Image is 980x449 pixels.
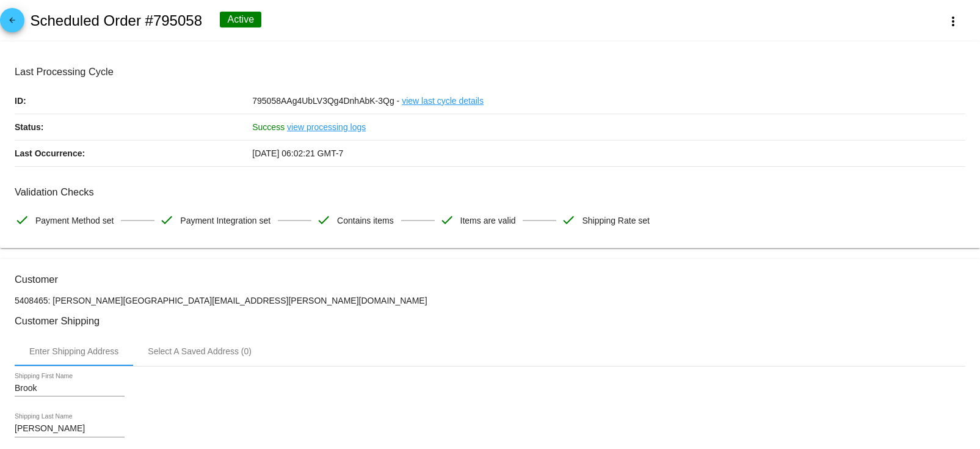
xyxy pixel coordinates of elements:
[15,296,965,305] p: 5408465: [PERSON_NAME][GEOGRAPHIC_DATA][EMAIL_ADDRESS][PERSON_NAME][DOMAIN_NAME]
[287,114,366,140] a: view processing logs
[561,213,576,227] mat-icon: check
[220,12,261,27] div: Active
[252,122,285,132] span: Success
[15,274,965,285] h3: Customer
[252,96,399,106] span: 795058AAg4UbLV3Qg4DnhAbK-3Qg -
[946,14,960,29] mat-icon: more_vert
[402,88,484,114] a: view last cycle details
[15,213,29,227] mat-icon: check
[15,315,965,327] h3: Customer Shipping
[15,88,252,114] p: ID:
[29,346,118,356] div: Enter Shipping Address
[252,148,343,158] span: [DATE] 06:02:21 GMT-7
[15,384,125,393] input: Shipping First Name
[159,213,174,227] mat-icon: check
[180,208,270,233] span: Payment Integration set
[337,208,394,233] span: Contains items
[30,12,202,29] h2: Scheduled Order #795058
[35,208,114,233] span: Payment Method set
[460,208,516,233] span: Items are valid
[5,16,20,31] mat-icon: arrow_back
[15,186,965,198] h3: Validation Checks
[148,346,252,356] div: Select A Saved Address (0)
[15,424,125,434] input: Shipping Last Name
[15,141,252,166] p: Last Occurrence:
[15,66,965,78] h3: Last Processing Cycle
[582,208,650,233] span: Shipping Rate set
[440,213,454,227] mat-icon: check
[316,213,331,227] mat-icon: check
[15,114,252,140] p: Status:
